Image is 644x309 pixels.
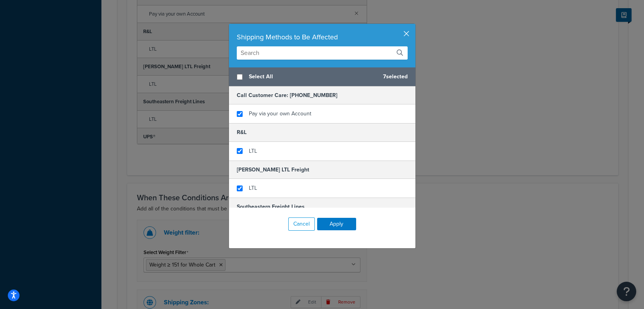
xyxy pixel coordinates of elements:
[249,184,257,192] span: LTL
[229,198,415,216] h5: Southeastern Freight Lines
[229,161,415,179] h5: [PERSON_NAME] LTL Freight
[229,87,415,104] h5: Call Customer Care: [PHONE_NUMBER]
[317,218,356,230] button: Apply
[249,71,377,82] span: Select All
[288,217,315,231] button: Cancel
[237,46,408,60] input: Search
[249,147,257,155] span: LTL
[249,109,311,118] span: Pay via your own Account
[237,32,408,42] div: Shipping Methods to Be Affected
[229,123,415,141] h5: R&L
[229,67,415,87] div: 7 selected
